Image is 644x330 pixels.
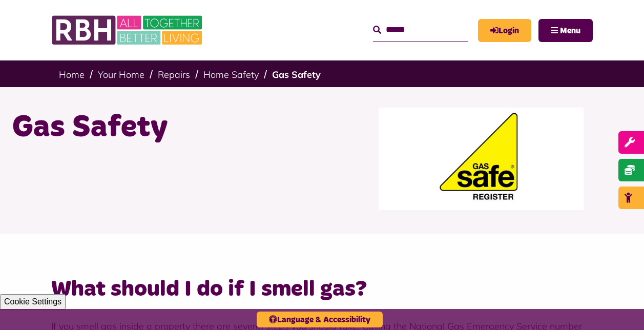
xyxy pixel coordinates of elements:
a: Your Home [98,69,144,80]
button: Language & Accessibility [257,312,383,327]
a: Gas Safety [272,69,321,80]
a: MyRBH [478,19,531,42]
button: Navigation [538,19,593,42]
a: Home Safety [203,69,259,80]
a: Repairs [158,69,190,80]
a: Home [59,69,85,80]
h1: Gas Safety [12,108,315,148]
span: Menu [560,27,580,35]
img: Gsr [379,108,584,210]
h2: What should I do if I smell gas? [51,275,593,304]
img: RBH [51,10,205,50]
